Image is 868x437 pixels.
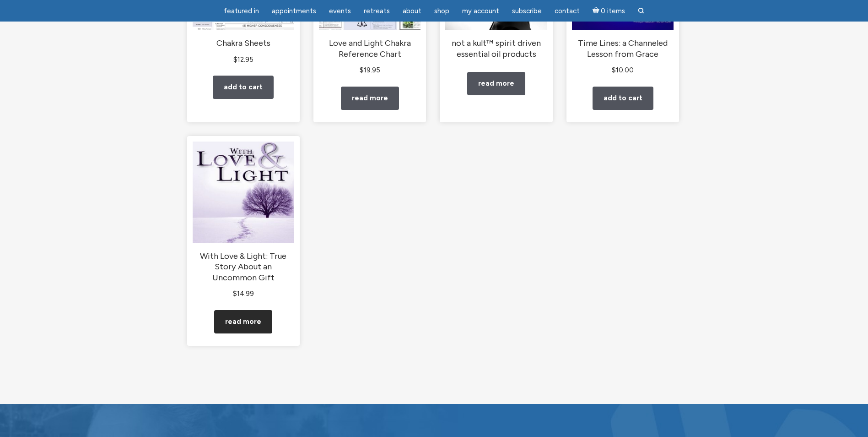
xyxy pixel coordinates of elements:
bdi: 14.99 [233,290,254,298]
a: Add to cart: “Time Lines: a Channeled Lesson from Grace” [593,87,653,110]
a: Retreats [358,2,395,20]
span: $ [360,66,364,74]
span: featured in [224,7,259,15]
a: Cart0 items [587,1,631,20]
bdi: 10.00 [612,66,634,74]
i: Cart [593,7,601,15]
bdi: 19.95 [360,66,380,74]
a: Read more about “Love and Light Chakra Reference Chart” [341,87,399,110]
a: Read more about “not a kult™ spirit driven essential oil products” [467,72,525,95]
span: Subscribe [512,7,542,15]
span: About [403,7,421,15]
a: Subscribe [507,2,547,20]
h2: Love and Light Chakra Reference Chart [319,38,421,60]
a: Contact [549,2,585,20]
a: With Love & Light: True Story About an Uncommon Gift $14.99 [193,142,294,300]
a: About [397,2,427,20]
span: Contact [555,7,580,15]
a: featured in [218,2,264,20]
a: Events [323,2,356,20]
a: My Account [457,2,505,20]
h2: With Love & Light: True Story About an Uncommon Gift [193,251,294,284]
h2: Time Lines: a Channeled Lesson from Grace [572,38,674,60]
span: My Account [462,7,499,15]
span: Retreats [364,7,390,15]
span: Shop [434,7,449,15]
a: Appointments [266,2,322,20]
span: Events [329,7,351,15]
h2: Chakra Sheets [193,38,294,49]
a: Read more about “With Love & Light: True Story About an Uncommon Gift” [214,310,272,333]
span: Appointments [272,7,316,15]
span: $ [233,55,237,64]
a: Add to cart: “Chakra Sheets” [213,76,274,99]
bdi: 12.95 [233,55,253,64]
img: With Love & Light: True Story About an Uncommon Gift [193,142,294,243]
h2: not a kult™ spirit driven essential oil products [445,38,547,60]
span: 0 items [601,8,625,15]
span: $ [612,66,616,74]
span: $ [233,290,237,298]
a: Shop [429,2,455,20]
